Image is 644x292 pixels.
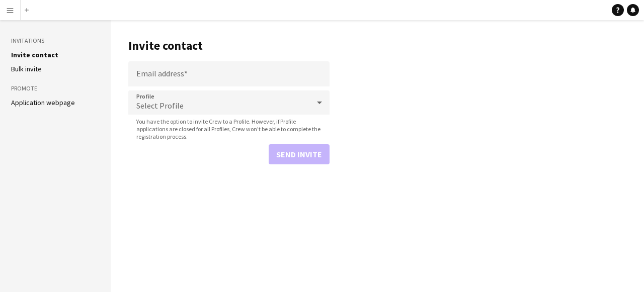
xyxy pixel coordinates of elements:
[11,50,58,59] a: Invite contact
[128,118,330,140] span: You have the option to invite Crew to a Profile. However, if Profile applications are closed for ...
[11,64,42,73] a: Bulk invite
[11,84,100,93] h3: Promote
[11,98,75,107] a: Application webpage
[136,101,184,111] span: Select Profile
[128,38,330,53] h1: Invite contact
[11,36,100,45] h3: Invitations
